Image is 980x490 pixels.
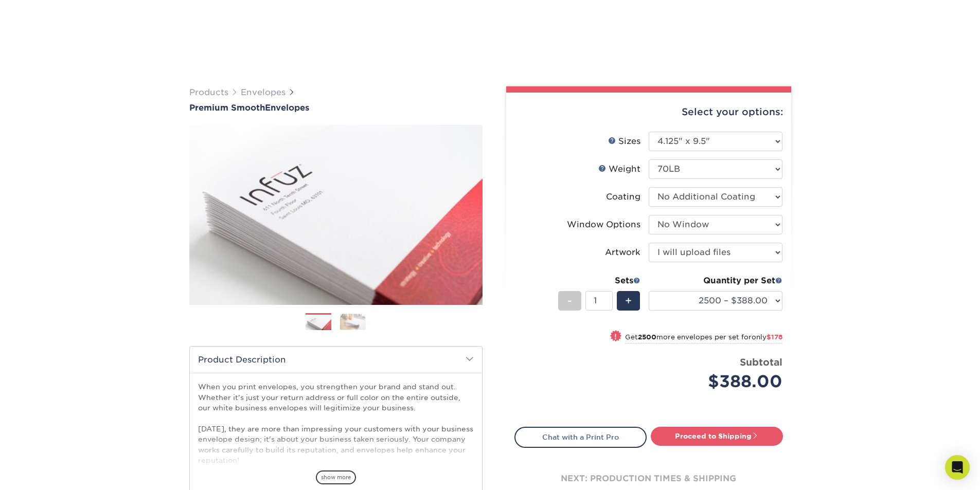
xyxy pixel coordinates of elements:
[189,87,228,97] a: Products
[241,87,286,97] a: Envelopes
[316,470,356,484] span: show more
[598,163,640,175] div: Weight
[306,314,331,332] img: Envelopes 01
[625,333,782,343] small: Get more envelopes per set for
[189,103,483,113] h1: Envelopes
[767,333,782,341] span: $178
[567,293,572,308] span: -
[514,427,647,447] a: Chat with a Print Pro
[625,293,632,308] span: +
[651,427,783,445] a: Proceed to Shipping
[752,333,782,341] span: only
[189,103,265,113] span: Premium Smooth
[558,275,640,287] div: Sets
[740,356,782,368] strong: Subtotal
[945,455,970,480] div: Open Intercom Messenger
[614,331,617,342] span: !
[514,93,783,132] div: Select your options:
[608,135,640,148] div: Sizes
[567,219,640,231] div: Window Options
[189,114,483,316] img: Premium Smooth 01
[606,191,640,203] div: Coating
[638,333,656,341] strong: 2500
[190,347,482,373] h2: Product Description
[340,314,366,330] img: Envelopes 02
[189,103,483,113] a: Premium SmoothEnvelopes
[656,369,782,394] div: $388.00
[605,246,640,259] div: Artwork
[649,275,782,287] div: Quantity per Set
